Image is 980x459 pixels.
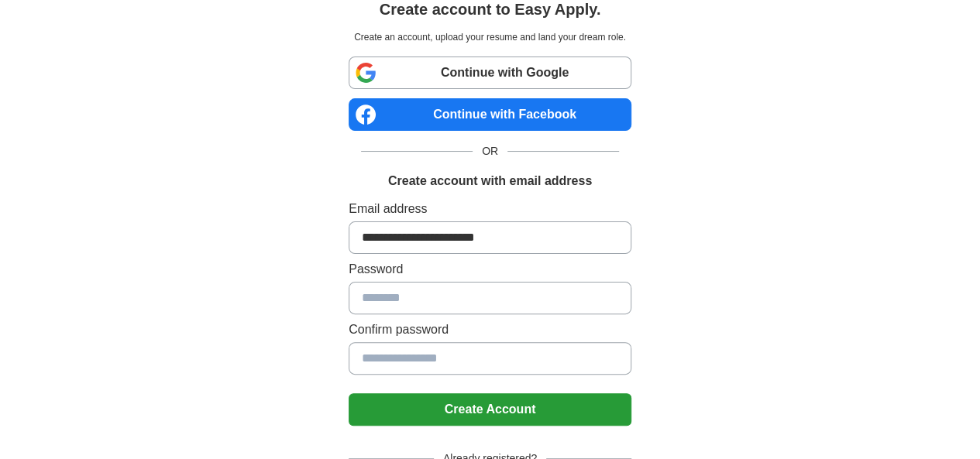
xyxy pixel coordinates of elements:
[388,172,592,190] h1: Create account with email address
[349,98,631,131] a: Continue with Facebook
[352,30,628,44] p: Create an account, upload your resume and land your dream role.
[349,57,631,89] a: Continue with Google
[349,200,631,218] label: Email address
[349,393,631,426] button: Create Account
[349,320,631,339] label: Confirm password
[349,260,631,279] label: Password
[473,143,507,159] span: OR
